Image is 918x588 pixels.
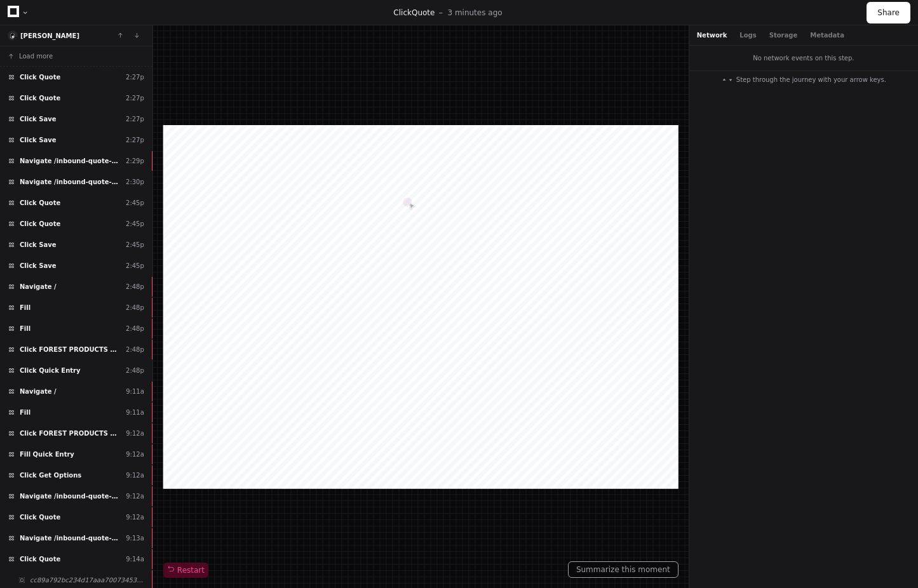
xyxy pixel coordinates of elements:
div: 2:48p [126,345,144,354]
span: Click Quote [20,198,60,208]
span: Fill ​ [20,303,33,312]
button: Logs [739,30,756,40]
span: Navigate /inbound-quote-review [20,533,121,543]
span: Click Save [20,114,57,124]
div: 9:12a [126,512,144,522]
span: Click Save [20,261,57,271]
span: Click Quote [20,512,60,522]
div: 2:30p [126,177,144,187]
span: Click Save [20,240,57,250]
div: 9:12a [126,491,144,501]
span: Navigate / [20,387,57,396]
button: Restart [163,563,208,578]
div: No network events on this step. [689,46,918,70]
span: Click Quote [20,93,60,103]
span: Click FOREST PRODUCTS SUPPLY [20,429,121,438]
div: 2:27p [126,114,144,124]
span: Click Quote [20,72,60,82]
button: Share [867,2,910,23]
div: 2:48p [126,303,144,312]
button: Metadata [810,30,844,40]
span: Step through the journey with your arrow keys. [736,75,886,84]
span: Navigate /inbound-quote-review [20,156,121,166]
span: Click Save [20,135,57,145]
button: Network [697,30,727,40]
div: 2:27p [126,135,144,145]
span: Click Quote [20,219,60,229]
span: Navigate /inbound-quote-review [20,177,121,187]
img: 11.svg [9,32,17,40]
span: Restart [167,565,205,575]
span: Click [393,8,412,17]
p: 3 minutes ago [447,8,502,18]
div: 2:48p [126,282,144,291]
span: Navigate /inbound-quote-review [20,491,121,501]
div: 2:48p [126,366,144,375]
div: 2:45p [126,261,144,271]
div: 9:12a [126,450,144,459]
span: Click Quick Entry [20,366,81,375]
a: [PERSON_NAME] [20,32,79,39]
span: Navigate / [20,282,57,291]
div: 2:27p [126,72,144,82]
div: 2:29p [126,156,144,166]
span: Fill ​ [20,324,33,333]
div: 2:45p [126,198,144,208]
span: Click Get Options [20,471,81,480]
div: 9:13a [126,533,144,543]
div: 9:11a [126,408,144,417]
div: 2:45p [126,219,144,229]
iframe: Open customer support [877,546,912,580]
div: 9:12a [126,429,144,438]
span: Load more [19,51,53,61]
span: Fill Quick Entry [20,450,74,459]
div: 2:27p [126,93,144,103]
div: 2:45p [126,240,144,250]
span: Click FOREST PRODUCTS SUPPLY [20,345,121,354]
span: Quote [412,8,435,17]
div: 9:14a [126,554,144,564]
button: Summarize this moment [568,561,678,578]
span: Click Quote [20,554,60,564]
div: 9:12a [126,471,144,480]
button: Storage [769,30,797,40]
span: Fill ​ [20,408,33,417]
div: 2:48p [126,324,144,333]
div: 9:11a [126,387,144,396]
span: cc89a792bc234d17aaa70073453aa36b [30,575,144,585]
